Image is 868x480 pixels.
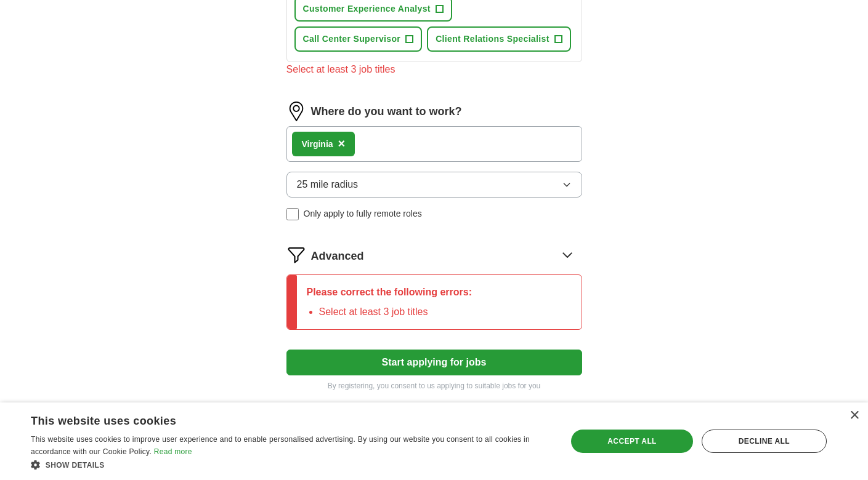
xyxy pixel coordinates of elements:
img: filter [286,245,306,265]
label: Where do you want to work? [311,103,462,120]
a: Read more, opens a new window [154,447,192,456]
div: ia [302,138,333,151]
p: By registering, you consent to us applying to suitable jobs for you [286,380,582,391]
button: Client Relations Specialist [427,26,571,52]
div: Accept all [571,430,692,453]
span: Call Center Supervisor [303,33,401,46]
img: location.png [286,102,306,121]
p: Please correct the following errors: [307,285,473,300]
span: Advanced [311,248,364,265]
button: Call Center Supervisor [294,26,423,52]
span: Customer Experience Analyst [303,2,431,15]
strong: Virgin [302,139,326,149]
button: 25 mile radius [286,172,582,198]
span: × [338,137,346,150]
span: 25 mile radius [297,177,359,192]
li: Select at least 3 job titles [319,305,473,319]
input: Only apply to fully remote roles [286,208,299,220]
div: Show details [31,458,551,471]
div: This website uses cookies [31,410,520,428]
div: Select at least 3 job titles [286,62,582,77]
div: Close [850,411,859,420]
span: Client Relations Specialist [436,33,550,46]
button: Start applying for jobs [286,350,582,375]
span: Only apply to fully remote roles [304,207,422,220]
span: This website uses cookies to improve user experience and to enable personalised advertising. By u... [31,435,530,456]
span: Show details [46,461,105,470]
button: × [338,135,346,153]
div: Decline all [702,430,827,453]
